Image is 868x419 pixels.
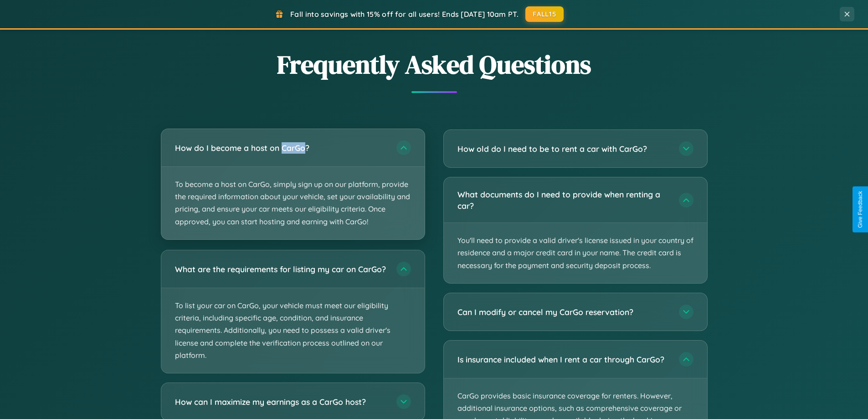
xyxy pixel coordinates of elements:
[457,143,670,155] h3: How old do I need to be to rent a car with CarGo?
[175,142,387,154] h3: How do I become a host on CarGo?
[290,10,519,19] span: Fall into savings with 15% off for all users! Ends [DATE] 10am PT.
[161,167,425,239] p: To become a host on CarGo, simply sign up on our platform, provide the required information about...
[175,263,387,274] h3: What are the requirements for listing my car on CarGo?
[457,306,670,318] h3: Can I modify or cancel my CarGo reservation?
[457,189,670,211] h3: What documents do I need to provide when renting a car?
[525,6,564,22] button: FALL15
[175,396,387,407] h3: How can I maximize my earnings as a CarGo host?
[457,354,670,365] h3: Is insurance included when I rent a car through CarGo?
[444,223,707,283] p: You'll need to provide a valid driver's license issued in your country of residence and a major c...
[161,47,708,82] h2: Frequently Asked Questions
[161,288,425,373] p: To list your car on CarGo, your vehicle must meet our eligibility criteria, including specific ag...
[857,191,863,228] div: Give Feedback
